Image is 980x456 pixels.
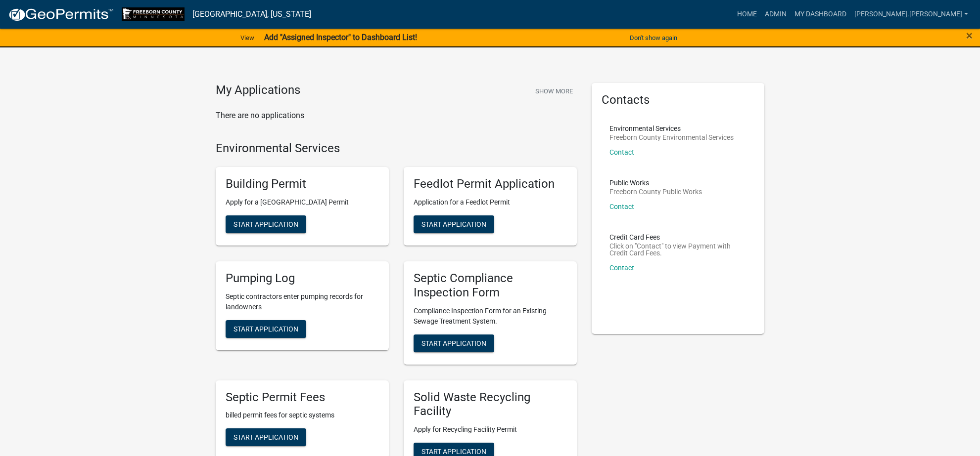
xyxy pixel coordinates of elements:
[122,7,185,21] img: Freeborn County, Minnesota
[216,83,300,98] h4: My Applications
[609,234,747,241] p: Credit Card Fees
[850,5,972,24] a: [PERSON_NAME].[PERSON_NAME]
[609,148,634,156] a: Contact
[609,134,734,141] p: Freeborn County Environmental Services
[226,215,306,233] button: Start Application
[226,410,379,420] p: billed permit fees for septic systems
[226,271,379,286] h5: Pumping Log
[733,5,761,24] a: Home
[966,30,973,41] button: Close
[791,5,850,24] a: My Dashboard
[414,390,567,419] h5: Solid Waste Recycling Facility
[226,390,379,405] h5: Septic Permit Fees
[421,339,486,347] span: Start Application
[414,424,567,435] p: Apply for Recycling Facility Permit
[609,179,702,186] p: Public Works
[609,264,634,272] a: Contact
[414,215,494,233] button: Start Application
[609,203,634,210] a: Contact
[236,30,258,46] a: View
[226,320,306,338] button: Start Application
[414,197,567,207] p: Application for a Feedlot Permit
[421,448,486,456] span: Start Application
[609,243,747,256] p: Click on "Contact" to view Payment with Credit Card Fees.
[761,5,791,24] a: Admin
[233,325,298,332] span: Start Application
[216,141,577,156] h4: Environmental Services
[233,220,298,228] span: Start Application
[602,93,755,107] h5: Contacts
[966,29,973,42] span: ×
[264,33,417,42] strong: Add "Assigned Inspector" to Dashboard List!
[414,177,567,191] h5: Feedlot Permit Application
[226,428,306,446] button: Start Application
[216,110,577,122] p: There are no applications
[531,83,577,99] button: Show More
[421,220,486,228] span: Start Application
[414,306,567,327] p: Compliance Inspection Form for an Existing Sewage Treatment System.
[233,433,298,441] span: Start Application
[226,177,379,191] h5: Building Permit
[192,6,311,23] a: [GEOGRAPHIC_DATA], [US_STATE]
[226,291,379,312] p: Septic contractors enter pumping records for landowners
[414,334,494,352] button: Start Application
[414,271,567,300] h5: Septic Compliance Inspection Form
[226,197,379,207] p: Apply for a [GEOGRAPHIC_DATA] Permit
[609,188,702,195] p: Freeborn County Public Works
[609,125,734,132] p: Environmental Services
[626,30,681,46] button: Don't show again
